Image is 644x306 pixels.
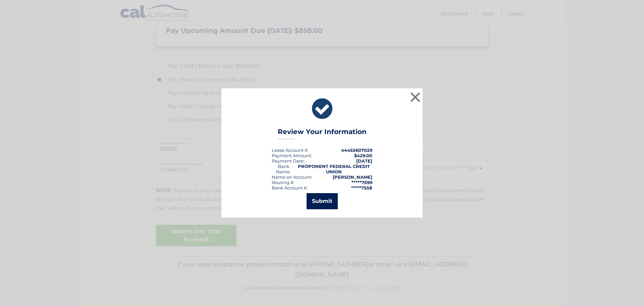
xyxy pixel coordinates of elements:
[298,164,370,174] strong: PROPONENT FEDERAL CREDIT UNION
[272,174,312,180] div: Name on Account:
[272,147,309,153] div: Lease Account #:
[356,158,372,164] span: [DATE]
[272,153,312,158] div: Payment Amount:
[278,128,367,139] h3: Review Your Information
[272,158,304,164] span: Payment Date
[409,90,422,104] button: ×
[307,193,338,209] button: Submit
[333,174,372,180] strong: [PERSON_NAME]
[272,180,294,185] div: Routing #:
[272,185,308,190] div: Bank Account #:
[272,158,305,164] div: :
[354,153,372,158] span: $429.00
[341,147,372,153] strong: 44455607029
[272,164,296,174] div: Bank Name:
